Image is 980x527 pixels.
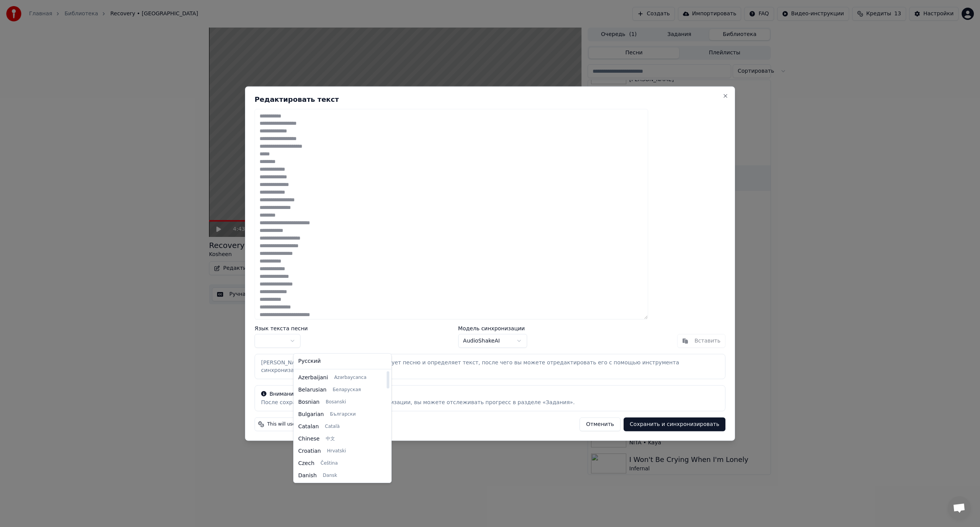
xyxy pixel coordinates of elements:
[298,435,320,443] span: Chinese
[333,387,361,393] span: Беларуская
[298,423,319,431] span: Catalan
[298,460,314,467] span: Czech
[323,473,337,479] span: Dansk
[298,411,324,418] span: Bulgarian
[326,399,346,405] span: Bosanski
[298,357,321,365] span: Русский
[298,447,321,455] span: Croatian
[327,448,346,454] span: Hrvatski
[330,411,356,418] span: Български
[320,460,338,467] span: Čeština
[325,424,340,430] span: Català
[334,375,366,381] span: Azərbaycanca
[298,374,328,382] span: Azerbaijani
[298,472,317,480] span: Danish
[326,436,335,442] span: 中文
[298,386,327,394] span: Belarusian
[298,398,320,406] span: Bosnian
